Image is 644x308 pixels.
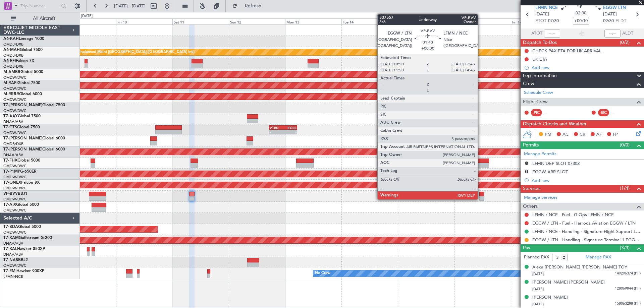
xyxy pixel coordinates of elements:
div: [PERSON_NAME] [532,294,568,301]
div: Sun 12 [229,18,285,24]
input: Trip Number [20,1,59,11]
button: Refresh [229,1,269,11]
div: LFMN DEP SLOT 0730Z [532,161,580,166]
a: M-RRRRGlobal 6000 [3,92,42,96]
a: M-AMBRGlobal 5000 [3,70,43,74]
span: 128069844 (PP) [615,286,641,292]
span: (3/3) [620,244,630,251]
div: Unplanned Maint [GEOGRAPHIC_DATA] ([GEOGRAPHIC_DATA] Intl) [78,47,195,57]
span: Dispatch To-Dos [523,39,557,47]
a: OMDW/DWC [3,175,26,180]
span: Pax [523,244,530,252]
span: 07:30 [548,18,559,24]
a: T7-P1MPG-650ER [3,170,37,174]
span: AF [596,131,602,138]
span: A6-KAH [3,37,19,41]
span: LFMN NCE [535,5,558,11]
span: T7-BDA [3,225,18,229]
div: EGSS [283,126,297,130]
span: Others [523,203,538,210]
a: OMDB/DXB [3,42,23,47]
div: No Crew [315,268,330,279]
a: T7-ONEXFalcon 8X [3,181,40,185]
div: Alexa [PERSON_NAME] [PERSON_NAME] TOY [532,264,627,271]
span: T7-NAS [3,258,18,262]
span: ETOT [535,18,546,24]
a: T7-BDAGlobal 5000 [3,225,41,229]
a: Manage Services [524,194,557,201]
a: OMDW/DWC [3,75,26,80]
a: OMDW/DWC [3,263,26,268]
div: PIC [531,109,542,116]
div: Mon 13 [285,18,341,24]
a: OMDB/DXB [3,64,23,69]
span: Crew [523,80,534,88]
span: [DATE] [532,287,544,292]
a: Manage Permits [524,151,556,158]
span: [DATE] [535,11,549,18]
div: - - [544,110,559,116]
span: All Aircraft [17,16,71,21]
div: Add new [532,65,641,70]
a: A6-KAHLineage 1000 [3,37,44,41]
span: 158063288 (PP) [615,301,641,307]
span: M-AMBR [3,70,20,74]
span: T7-P1MP [3,170,20,174]
span: [DATE] [532,302,544,307]
a: VP-BVVBBJ1 [3,192,28,196]
a: T7-[PERSON_NAME]Global 6000 [3,136,65,140]
div: VTBD [270,126,283,130]
a: LFMN / NCE - Handling - Signature Flight Support LFMN / NCE [532,229,641,234]
a: T7-XALHawker 850XP [3,247,45,251]
div: - [270,130,283,134]
a: DNAA/ABV [3,119,23,124]
a: T7-AAYGlobal 7500 [3,114,41,118]
a: OMDW/DWC [3,197,26,202]
span: [DATE] [603,11,617,18]
a: M-RAFIGlobal 7500 [3,81,40,85]
span: 02:00 [576,10,586,17]
a: T7-EMIHawker 900XP [3,269,44,273]
span: ATOT [531,30,542,37]
a: LFMN / NCE - Fuel - G-Ops LFMN / NCE [532,212,614,218]
a: OMDW/DWC [3,108,26,113]
span: PM [545,131,551,138]
span: Flight Crew [523,98,548,106]
span: 09:30 [603,18,614,24]
a: DNAA/ABV [3,152,23,158]
input: --:-- [544,29,560,38]
a: EGGW / LTN - Fuel - Harrods Aviation EGGW / LTN [532,220,636,226]
a: OMDW/DWC [3,97,26,102]
span: Permits [523,141,539,149]
a: A6-EFIFalcon 7X [3,59,34,63]
span: T7-EMI [3,269,16,273]
button: S [525,170,529,174]
div: Wed 15 [398,18,454,24]
span: A6-EFI [3,59,16,63]
span: A6-MAH [3,48,20,52]
a: A6-MAHGlobal 7500 [3,48,43,52]
span: T7-AIX [3,203,16,207]
div: [DATE] [81,13,93,19]
div: UK ETA [532,56,547,62]
span: ALDT [622,30,633,37]
a: T7-[PERSON_NAME]Global 6000 [3,147,65,151]
a: EGGW / LTN - Handling - Signature Terminal 1 EGGW / LTN [532,237,641,243]
span: T7-[PERSON_NAME] [3,103,42,107]
span: AC [562,131,569,138]
span: T7-AAY [3,114,18,118]
span: Dispatch Checks and Weather [523,120,587,128]
span: EGGW LTN [603,5,626,11]
a: T7-GTSGlobal 7500 [3,125,40,129]
span: VP-BVV [3,192,18,196]
span: CR [580,131,585,138]
a: T7-FHXGlobal 5000 [3,159,40,163]
span: T7-[PERSON_NAME] [3,136,42,140]
span: T7-GTS [3,125,17,129]
a: DNAA/ABV [3,252,23,257]
div: CHECK PAX ETA FOR UK ARRIVAL [532,48,601,54]
a: T7-AIXGlobal 5000 [3,203,39,207]
span: T7-XAL [3,247,17,251]
span: FP [613,131,618,138]
div: EGGW ARR SLOT [532,169,568,175]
